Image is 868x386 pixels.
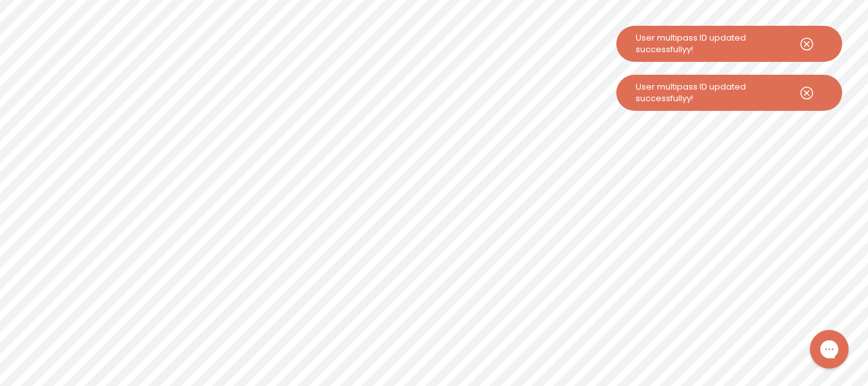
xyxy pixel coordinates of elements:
[616,26,842,62] button: User multipass ID updated successfullyy!
[803,325,855,373] iframe: Gorgias live chat messenger
[636,81,791,104] div: User multipass ID updated successfullyy!
[616,75,842,111] button: User multipass ID updated successfullyy!
[636,32,791,55] div: User multipass ID updated successfullyy!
